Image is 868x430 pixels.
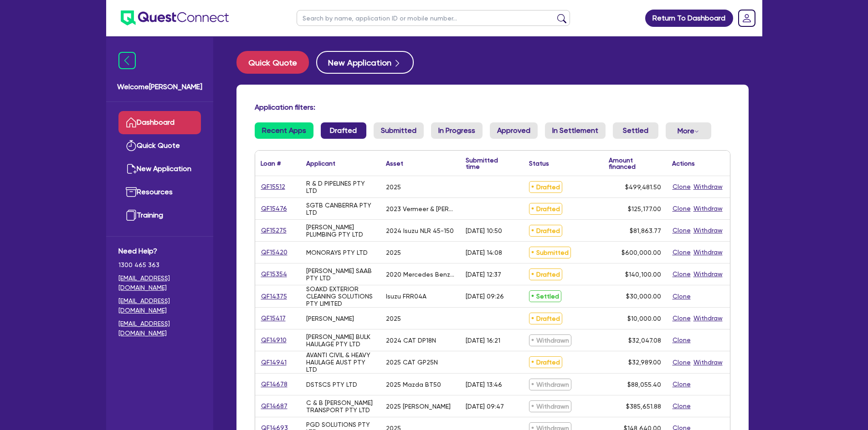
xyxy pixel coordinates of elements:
span: $32,047.08 [628,337,661,344]
img: quick-quote [126,140,137,151]
img: training [126,210,137,221]
a: Submitted [374,122,424,139]
span: $499,481.50 [625,183,661,191]
span: Withdrawn [529,400,571,412]
span: $385,651.88 [626,403,661,410]
button: Withdraw [693,247,723,258]
a: Quick Quote [236,51,316,74]
img: quest-connect-logo-blue [121,10,229,25]
div: [PERSON_NAME] [306,315,354,322]
span: Withdrawn [529,334,571,346]
div: [PERSON_NAME] BULK HAULAGE PTY LTD [306,333,375,348]
span: $81,863.77 [630,227,661,234]
button: Clone [672,357,691,368]
button: New Application [316,51,414,74]
a: QF15417 [261,313,286,324]
span: $600,000.00 [621,249,661,256]
button: Withdraw [693,357,723,368]
span: Drafted [529,268,562,280]
div: [DATE] 13:46 [466,381,502,388]
div: DSTSCS PTY LTD [306,381,357,388]
span: $30,000.00 [626,293,661,300]
a: QF15476 [261,203,288,214]
div: 2025 [PERSON_NAME] [386,403,451,410]
a: QF15354 [261,269,288,279]
span: $125,177.00 [628,205,661,212]
div: [PERSON_NAME] SAAB PTY LTD [306,267,375,282]
a: Training [118,204,201,227]
div: Loan # [261,160,281,167]
img: resources [126,187,137,197]
div: MONORAYS PTY LTD [306,249,368,256]
span: $88,055.40 [627,381,661,388]
button: Dropdown toggle [666,122,711,139]
a: Settled [613,122,658,139]
button: Clone [672,335,691,345]
span: Drafted [529,356,562,368]
div: 2025 [386,249,401,256]
span: $10,000.00 [627,315,661,322]
span: Drafted [529,313,562,324]
span: Need Help? [118,246,201,257]
span: Settled [529,290,561,302]
button: Clone [672,182,691,192]
div: [DATE] 10:50 [466,227,502,234]
a: In Progress [431,122,483,139]
a: Dashboard [118,111,201,134]
a: Resources [118,181,201,204]
div: Applicant [306,160,335,167]
span: 1300 465 363 [118,260,201,270]
span: Drafted [529,181,562,193]
a: Return To Dashboard [645,10,733,27]
button: Clone [672,291,691,302]
button: Quick Quote [236,51,309,74]
span: Drafted [529,203,562,215]
a: QF15512 [261,182,286,192]
a: Approved [490,122,538,139]
a: QF14678 [261,379,288,390]
div: R & D PIPELINES PTY LTD [306,180,375,194]
div: 2025 Mazda BT50 [386,381,441,388]
a: Quick Quote [118,134,201,157]
a: QF14375 [261,291,288,302]
div: 2023 Vermeer & [PERSON_NAME] VSK70-500 & NQR87/80-190 [386,205,455,212]
div: [DATE] 09:47 [466,403,504,410]
button: Clone [672,247,691,258]
a: Recent Apps [255,122,313,139]
div: AVANTI CIVIL & HEAVY HAULAGE AUST PTY LTD [306,351,375,373]
span: $32,989.00 [628,359,661,366]
div: SOAKD EXTERIOR CLEANING SOLUTIONS PTY LIMITED [306,285,375,307]
div: C & B [PERSON_NAME] TRANSPORT PTY LTD [306,399,375,414]
div: [PERSON_NAME] PLUMBING PTY LTD [306,223,375,238]
div: Submitted time [466,157,510,170]
span: Withdrawn [529,379,571,390]
img: icon-menu-close [118,52,136,69]
button: Clone [672,225,691,236]
button: Withdraw [693,313,723,324]
div: Isuzu FRR04A [386,293,426,300]
span: Drafted [529,225,562,237]
div: [DATE] 12:37 [466,271,501,278]
button: Clone [672,269,691,279]
div: [DATE] 16:21 [466,337,500,344]
a: New Application [118,157,201,181]
div: 2025 [386,315,401,322]
button: Clone [672,313,691,324]
div: Status [529,160,549,167]
span: $140,100.00 [625,271,661,278]
a: Dropdown toggle [735,6,759,30]
div: SGTB CANBERRA PTY LTD [306,202,375,216]
div: 2020 Mercedes Benz Actros 2643 Tray Truck [386,271,455,278]
div: Asset [386,160,403,167]
a: QF14687 [261,401,288,411]
input: Search by name, application ID or mobile number... [297,10,570,26]
a: QF15420 [261,247,288,258]
button: Clone [672,203,691,214]
div: [DATE] 09:26 [466,293,504,300]
button: Withdraw [693,269,723,279]
a: Drafted [321,122,366,139]
div: Actions [672,160,695,167]
div: 2025 CAT GP25N [386,359,438,366]
a: QF14910 [261,335,287,345]
button: Clone [672,401,691,411]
